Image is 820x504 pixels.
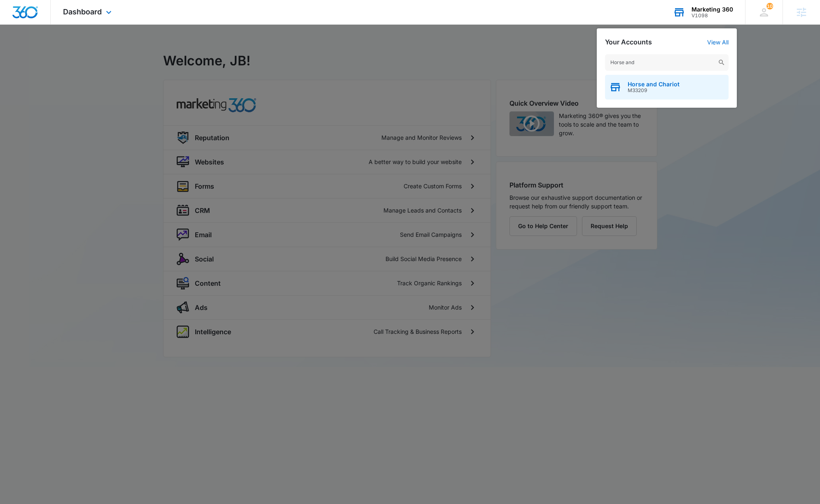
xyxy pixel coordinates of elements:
[605,54,729,71] input: Search Accounts
[707,39,729,46] a: View All
[628,81,680,88] span: Horse and Chariot
[605,75,729,99] button: Horse and ChariotM33209
[628,88,680,93] span: M33209
[766,3,773,9] span: 10
[605,38,652,46] h2: Your Accounts
[63,7,102,16] span: Dashboard
[692,13,733,18] div: account id
[766,3,773,9] div: notifications count
[692,6,733,13] div: account name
